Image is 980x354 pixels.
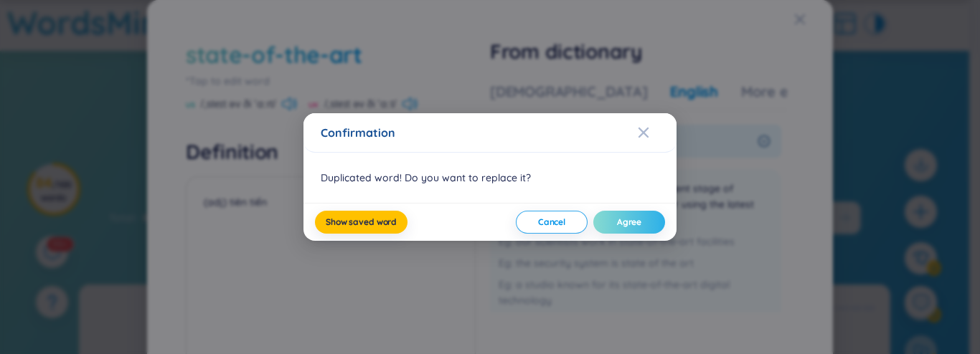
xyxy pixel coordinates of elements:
button: Cancel [516,211,588,234]
div: Duplicated word! Do you want to replace it? [303,153,677,203]
button: Agree [593,211,665,234]
div: Confirmation [321,125,659,140]
button: Close [638,113,677,152]
button: Show saved word [315,211,407,234]
span: Agree [617,216,641,228]
span: Show saved word [326,216,397,228]
span: Cancel [538,216,565,228]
